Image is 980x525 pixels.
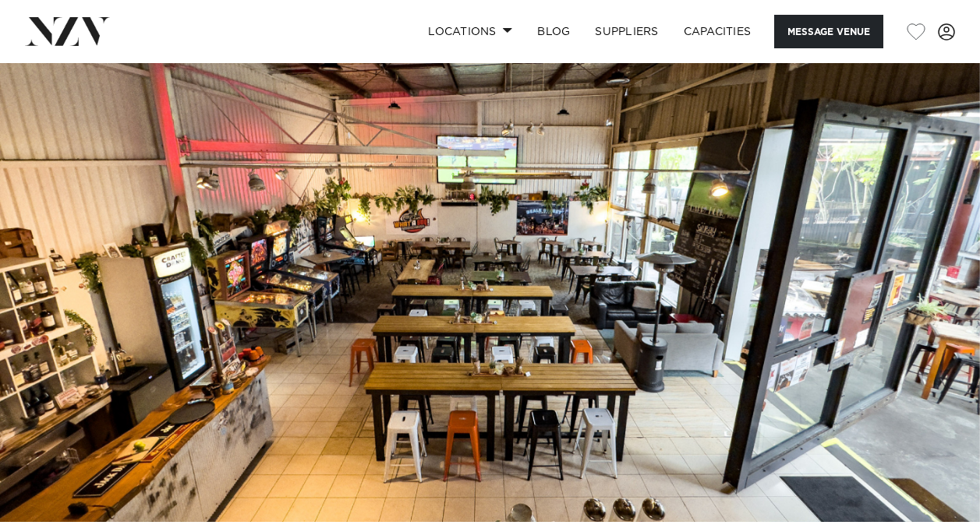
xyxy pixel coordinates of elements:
img: nzv-logo.png [25,17,110,45]
button: Message Venue [774,15,883,48]
a: Capacities [671,15,764,48]
a: BLOG [525,15,582,48]
a: Locations [416,15,525,48]
a: SUPPLIERS [582,15,670,48]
